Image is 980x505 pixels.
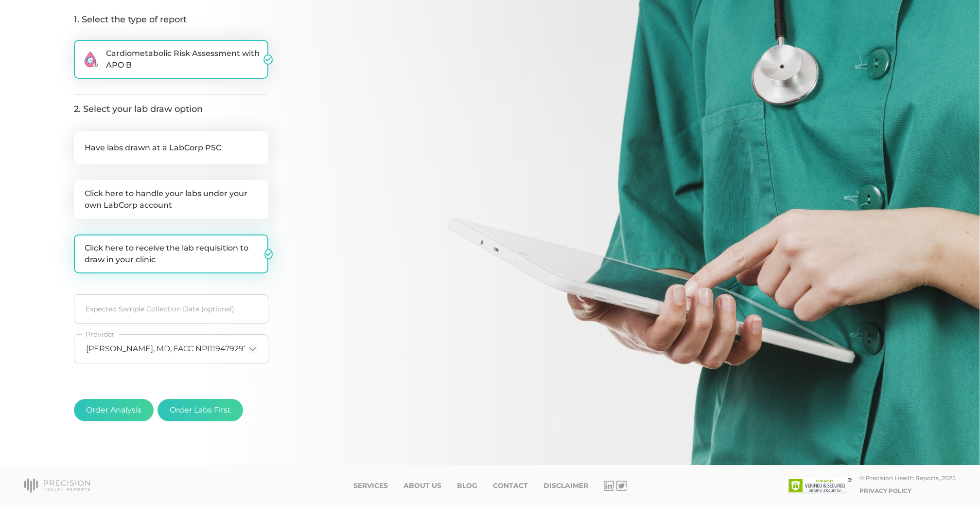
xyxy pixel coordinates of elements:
legend: 1. Select the type of report [74,14,268,29]
a: Contact [493,482,528,490]
div: © Precision Health Reports, 2025 [859,474,956,482]
img: SSL site seal - click to verify [788,478,852,493]
div: Search for option [74,334,268,363]
input: Select date [74,294,268,324]
a: About Us [403,482,441,490]
label: Click here to handle your labs under your own LabCorp account [74,180,268,219]
span: Cardiometabolic Risk Assessment with APO B [106,48,263,71]
a: Services [353,482,388,490]
button: Order Labs First [157,399,243,421]
a: Blog [457,482,477,490]
a: Disclaimer [543,482,588,490]
a: Privacy Policy [859,487,911,494]
span: [PERSON_NAME], MD, FACC NPI1194792978 [86,344,253,354]
button: Order Analysis [74,399,154,421]
label: Have labs drawn at a LabCorp PSC [74,131,268,164]
legend: 2. Select your lab draw option [74,103,268,116]
label: Click here to receive the lab requisition to draw in your clinic [74,234,268,273]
